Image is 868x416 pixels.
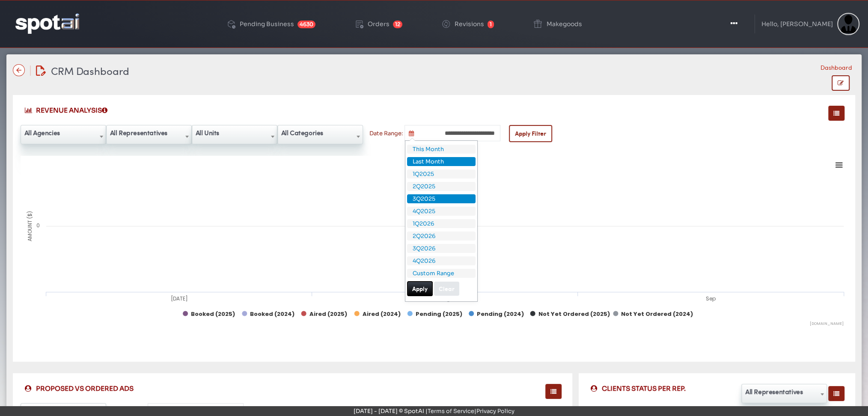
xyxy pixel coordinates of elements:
[24,384,134,393] span: PROPOSED VS ORDERED ADS
[368,21,389,27] div: Orders
[741,384,827,403] span: All Representatives
[407,145,476,154] li: This Month
[24,106,112,115] span: REVENUE ANALYSIS
[621,310,693,318] tspan: Not Yet Ordered (2024)
[250,310,294,318] tspan: Booked (2024)
[170,295,187,302] tspan: [DATE]
[455,21,484,27] div: Revisions
[407,182,476,191] li: 2Q2025
[369,131,403,136] label: Date Range:
[240,21,294,27] div: Pending Business
[192,126,277,140] span: All Units
[820,63,852,71] li: Dashboard
[15,13,79,33] img: logo-reversed.png
[837,13,859,35] img: Sterling Cooper & Partners
[36,222,40,229] tspan: 0
[441,19,451,29] img: change-circle.png
[415,310,462,318] tspan: Pending (2025)
[476,407,514,415] a: Privacy Policy
[226,19,236,29] img: deployed-code-history.png
[30,65,31,76] img: line-12.svg
[706,295,716,302] tspan: Sep
[219,5,322,43] a: Pending Business 4630
[761,21,833,27] div: Hello, [PERSON_NAME]
[192,125,277,144] span: All Units
[526,5,589,43] a: Makegoods
[13,64,25,76] img: name-arrow-back-state-default-icon-true-icon-only-true-type.svg
[36,65,46,76] img: edit-document.svg
[277,125,363,144] span: All Categories
[21,126,106,140] span: All Agencies
[407,157,476,166] li: Last Month
[509,125,552,142] button: Apply Filter
[488,21,494,28] span: 1
[297,21,315,28] span: 4630
[362,310,400,318] tspan: Aired (2024)
[21,125,106,144] span: All Agencies
[407,219,476,228] li: 1Q2026
[407,269,476,278] li: Custom Range
[106,125,192,144] span: All Representatives
[407,169,476,178] li: 1Q2025
[477,310,524,318] tspan: Pending (2024)
[393,21,402,28] span: 12
[309,310,347,318] tspan: Aired (2025)
[434,282,459,296] button: Clear
[191,310,235,318] tspan: Booked (2025)
[407,232,476,241] li: 2Q2026
[51,63,129,78] span: CRM Dashboard
[26,211,33,241] tspan: AMOUNT ($)
[407,207,476,216] li: 4Q2025
[407,281,433,296] button: Apply
[428,407,474,415] a: Terms of Service
[434,5,501,43] a: Revisions 1
[810,321,844,326] text: [DOMAIN_NAME]
[278,126,363,140] span: All Categories
[347,5,409,43] a: Orders 12
[107,126,191,140] span: All Representatives
[354,19,364,29] img: order-play.png
[538,310,609,318] tspan: Not Yet Ordered (2025)
[407,244,476,253] li: 3Q2026
[407,194,476,203] li: 3Q2025
[589,384,686,393] span: CLIENTS STATUS PER REP.
[547,21,582,27] div: Makegoods
[407,256,476,265] li: 4Q2026
[742,385,826,398] span: All Representatives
